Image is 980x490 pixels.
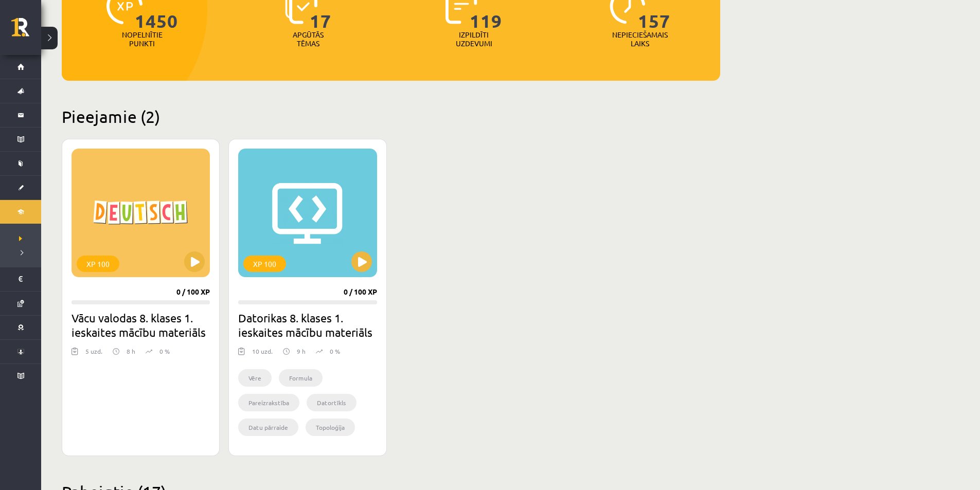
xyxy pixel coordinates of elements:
[62,106,720,126] h2: Pieejamie (2)
[238,419,298,436] li: Datu pārraide
[330,347,340,356] p: 0 %
[238,369,272,387] li: Vēre
[238,311,377,339] h2: Datorikas 8. klases 1. ieskaites mācību materiāls
[612,30,668,48] p: Nepieciešamais laiks
[122,30,163,48] p: Nopelnītie punkti
[243,256,286,272] div: XP 100
[288,30,328,48] p: Apgūtās tēmas
[252,347,273,362] div: 10 uzd.
[159,347,170,356] p: 0 %
[454,30,494,48] p: Izpildīti uzdevumi
[77,256,119,272] div: XP 100
[297,347,306,356] p: 9 h
[279,369,323,387] li: Formula
[307,394,357,411] li: Datortīkls
[238,394,299,411] li: Pareizrakstība
[85,347,102,362] div: 5 uzd.
[306,419,355,436] li: Topoloģija
[72,311,210,339] h2: Vācu valodas 8. klases 1. ieskaites mācību materiāls
[127,347,135,356] p: 8 h
[11,18,41,44] a: Rīgas 1. Tālmācības vidusskola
